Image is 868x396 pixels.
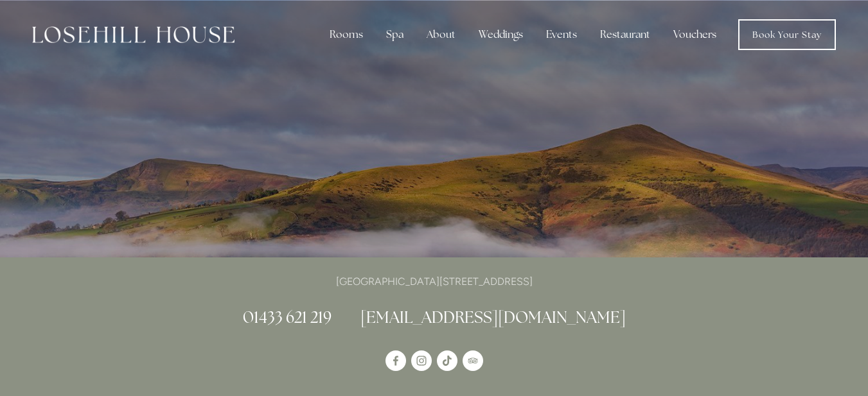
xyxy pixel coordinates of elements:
a: Vouchers [663,22,727,47]
a: TripAdvisor [463,350,483,371]
a: [EMAIL_ADDRESS][DOMAIN_NAME] [360,307,626,327]
div: Events [536,22,587,47]
a: TikTok [437,350,457,371]
p: [GEOGRAPHIC_DATA][STREET_ADDRESS] [127,273,741,290]
div: Weddings [468,22,533,47]
a: Instagram [411,350,432,371]
a: 01433 621 219 [243,307,332,327]
div: Spa [376,22,414,47]
a: Book Your Stay [738,19,836,50]
img: Losehill House [32,26,235,43]
div: Restaurant [590,22,660,47]
div: Rooms [319,22,373,47]
div: About [416,22,466,47]
a: Losehill House Hotel & Spa [385,350,406,371]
